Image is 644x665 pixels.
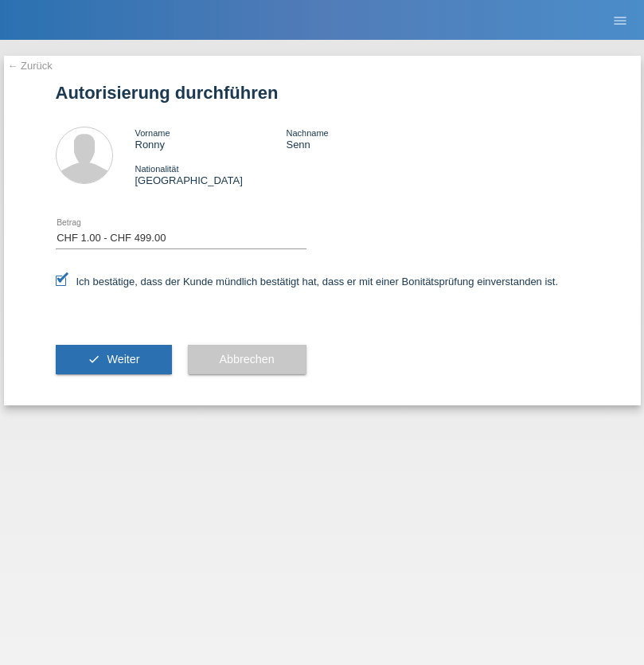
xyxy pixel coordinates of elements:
[135,127,287,151] div: Ronny
[135,164,179,174] span: Nationalität
[56,345,172,375] button: check Weiter
[612,13,628,29] i: menu
[88,353,100,366] i: check
[135,128,170,138] span: Vorname
[188,345,306,375] button: Abbrechen
[286,128,328,138] span: Nachname
[107,353,139,366] span: Weiter
[220,353,275,366] span: Abbrechen
[56,83,589,103] h1: Autorisierung durchführen
[56,276,559,288] label: Ich bestätige, dass der Kunde mündlich bestätigt hat, dass er mit einer Bonitätsprüfung einversta...
[286,127,437,151] div: Senn
[135,162,287,186] div: [GEOGRAPHIC_DATA]
[8,60,53,72] a: ← Zurück
[604,15,636,25] a: menu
